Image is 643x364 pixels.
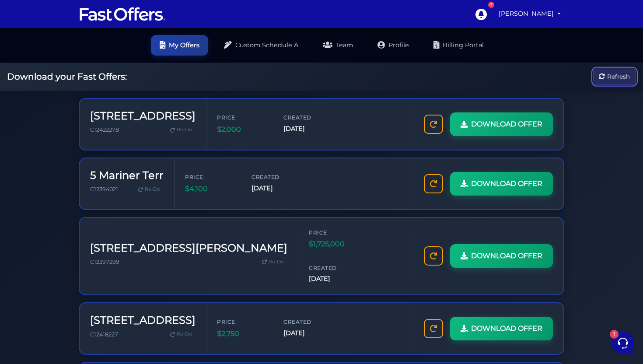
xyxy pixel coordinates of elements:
[471,119,542,130] span: DOWNLOAD OFFER
[21,67,31,78] img: dark
[37,97,139,105] span: Fast Offers Support
[14,67,25,78] img: dark
[90,259,119,265] span: C12397299
[495,5,564,22] a: [PERSON_NAME]
[90,186,118,192] span: C12394021
[217,113,269,122] span: Price
[151,35,208,56] a: My Offers
[37,73,139,82] p: You: Thanks! :)
[450,317,553,340] a: DOWNLOAD OFFER
[283,318,336,326] span: Created
[314,35,362,56] a: Team
[144,97,161,105] p: [DATE]
[90,126,119,133] span: C12422278
[90,110,196,122] h3: [STREET_ADDRESS]
[7,71,127,82] h2: Download your Fast Offers:
[215,35,307,56] a: Custom Schedule A
[450,112,553,136] a: DOWNLOAD OFFER
[217,328,269,339] span: $2,750
[167,124,196,136] a: Re-Do
[7,281,61,301] button: Home
[75,293,100,301] p: Messages
[90,314,196,327] h3: [STREET_ADDRESS]
[450,244,553,268] a: DOWNLOAD OFFER
[167,329,196,340] a: Re-Do
[61,281,115,301] button: 1Messages
[63,128,122,135] span: Start a Conversation
[309,264,361,272] span: Created
[10,93,164,119] a: Fast Offers SupportHi [PERSON_NAME], sorry about the delay, I've gone ahead and refunded you your...
[185,183,238,195] span: $4,100
[252,183,304,193] span: [DATE]
[26,293,41,301] p: Home
[20,177,143,185] input: Search for an Article...
[217,124,269,135] span: $2,000
[177,330,192,338] span: Re-Do
[114,281,168,301] button: Help
[136,293,147,301] p: Help
[269,258,284,266] span: Re-Do
[425,35,493,56] a: Billing Portal
[369,35,418,56] a: Profile
[90,242,287,255] h3: [STREET_ADDRESS][PERSON_NAME]
[283,328,336,338] span: [DATE]
[90,169,164,182] h3: 5 Mariner Terr
[14,98,31,115] img: dark
[14,123,161,140] button: Start a Conversation
[283,113,336,122] span: Created
[309,238,361,250] span: $1,725,000
[450,172,553,196] a: DOWNLOAD OFFER
[471,250,542,262] span: DOWNLOAD OFFER
[252,173,304,181] span: Created
[471,323,542,334] span: DOWNLOAD OFFER
[144,63,161,71] p: [DATE]
[259,256,287,268] a: Re-Do
[283,124,336,134] span: [DATE]
[10,59,164,86] a: Fast OffersYou:Thanks! :)[DATE]
[37,63,139,72] span: Fast Offers
[309,274,361,284] span: [DATE]
[7,7,147,35] h2: Hello [PERSON_NAME] 👋
[37,107,139,116] p: Hi [PERSON_NAME], sorry about the delay, I've gone ahead and refunded you your last payment, and ...
[145,185,160,193] span: Re-Do
[610,330,636,356] iframe: Customerly Messenger Launcher
[87,280,94,286] span: 1
[177,126,192,134] span: Re-Do
[135,184,164,195] a: Re-Do
[471,4,491,24] a: 7
[90,331,118,338] span: C12418227
[185,173,238,181] span: Price
[593,69,636,85] button: Refresh
[141,49,161,56] a: See all
[109,158,161,165] a: Open Help Center
[488,2,494,8] div: 7
[607,72,630,81] span: Refresh
[471,178,542,189] span: DOWNLOAD OFFER
[309,228,361,237] span: Price
[14,49,71,56] span: Your Conversations
[14,158,59,165] span: Find an Answer
[217,318,269,326] span: Price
